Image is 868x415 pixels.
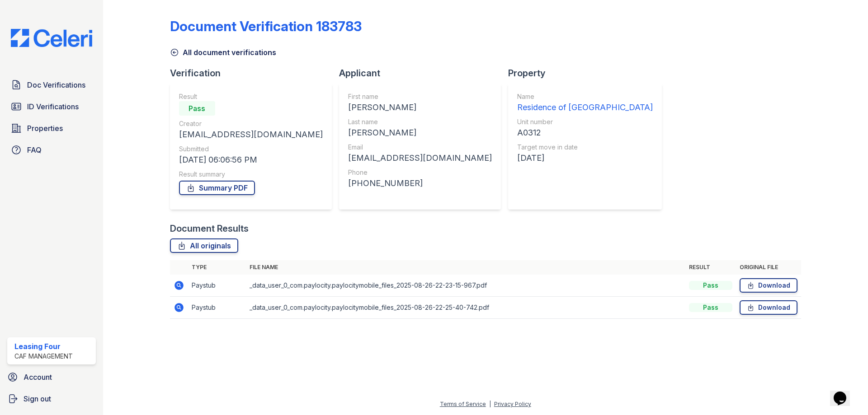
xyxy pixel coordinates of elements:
[736,260,801,275] th: Original file
[179,170,323,179] div: Result summary
[830,379,859,406] iframe: chat widget
[170,47,276,58] a: All document verifications
[179,101,215,116] div: Pass
[348,101,492,114] div: [PERSON_NAME]
[740,300,797,315] a: Download
[348,117,492,126] div: Last name
[14,352,73,361] div: CAF Management
[348,92,492,101] div: First name
[494,401,531,407] a: Privacy Policy
[517,92,653,114] a: Name Residence of [GEOGRAPHIC_DATA]
[740,278,797,293] a: Download
[689,303,732,312] div: Pass
[7,98,96,116] a: ID Verifications
[179,119,323,128] div: Creator
[24,393,51,404] span: Sign out
[179,128,323,141] div: [EMAIL_ADDRESS][DOMAIN_NAME]
[188,297,246,319] td: Paystub
[517,117,653,126] div: Unit number
[179,145,323,154] div: Submitted
[348,143,492,152] div: Email
[24,372,52,382] span: Account
[517,152,653,164] div: [DATE]
[348,168,492,177] div: Phone
[179,154,323,166] div: [DATE] 06:06:56 PM
[517,143,653,152] div: Target move in date
[689,281,732,290] div: Pass
[517,101,653,114] div: Residence of [GEOGRAPHIC_DATA]
[188,260,246,275] th: Type
[7,119,96,137] a: Properties
[246,275,685,297] td: _data_user_0_com.paylocity.paylocitymobile_files_2025-08-26-22-23-15-967.pdf
[348,177,492,190] div: [PHONE_NUMBER]
[517,92,653,101] div: Name
[27,123,63,134] span: Properties
[170,222,249,235] div: Document Results
[4,29,99,47] img: CE_Logo_Blue-a8612792a0a2168367f1c8372b55b34899dd931a85d93a1a3d3e32e68fde9ad4.png
[14,341,73,352] div: Leasing Four
[440,401,486,407] a: Terms of Service
[4,390,99,408] a: Sign out
[517,126,653,139] div: A0312
[246,297,685,319] td: _data_user_0_com.paylocity.paylocitymobile_files_2025-08-26-22-25-40-742.pdf
[246,260,685,275] th: File name
[348,152,492,164] div: [EMAIL_ADDRESS][DOMAIN_NAME]
[489,401,491,407] div: |
[170,18,362,34] div: Document Verification 183783
[7,141,96,159] a: FAQ
[339,67,508,79] div: Applicant
[170,67,339,79] div: Verification
[4,368,99,386] a: Account
[179,92,323,101] div: Result
[27,79,85,90] span: Doc Verifications
[7,76,96,94] a: Doc Verifications
[685,260,736,275] th: Result
[170,238,238,253] a: All originals
[188,275,246,297] td: Paystub
[348,126,492,139] div: [PERSON_NAME]
[27,145,42,155] span: FAQ
[179,181,255,195] a: Summary PDF
[508,67,669,79] div: Property
[27,101,79,112] span: ID Verifications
